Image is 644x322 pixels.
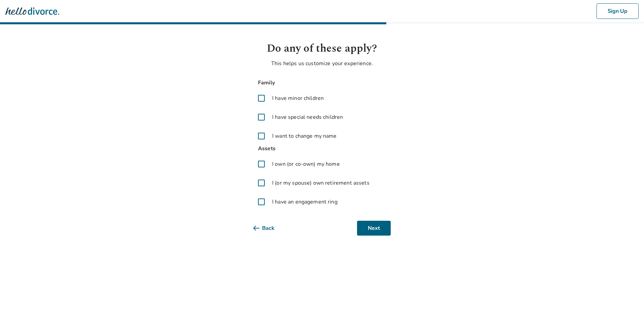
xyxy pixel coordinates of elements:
span: Family [253,78,391,87]
img: Hello Divorce Logo [5,4,59,18]
iframe: Chat Widget [610,290,644,322]
span: I want to change my name [272,132,337,140]
button: Next [357,221,391,236]
span: I have special needs children [272,113,343,121]
span: I have minor children [272,94,324,102]
button: Back [253,221,285,236]
span: I have an engagement ring [272,198,337,206]
p: This helps us customize your experience. [253,59,391,68]
h1: Do any of these apply? [253,41,391,57]
span: Assets [253,144,391,153]
button: Sign Up [597,3,639,19]
span: I (or my spouse) own retirement assets [272,179,369,187]
span: I own (or co-own) my home [272,160,340,168]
